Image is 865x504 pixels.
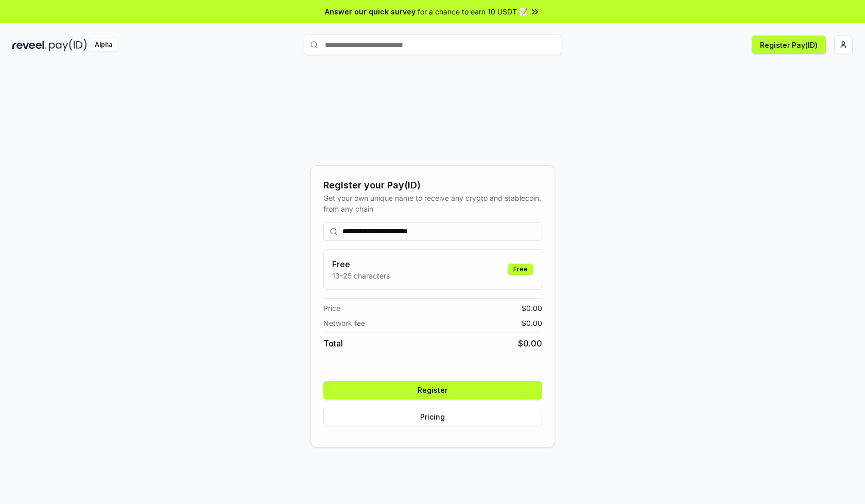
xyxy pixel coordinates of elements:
span: $ 0.00 [522,318,542,328]
span: Price [323,303,340,314]
div: Free [508,264,533,275]
button: Register [323,381,542,399]
span: Answer our quick survey [325,6,416,17]
span: $ 0.00 [518,337,542,350]
p: 13-25 characters [332,270,390,281]
span: $ 0.00 [522,303,542,314]
button: Register Pay(ID) [752,36,826,54]
div: Register your Pay(ID) [323,178,542,193]
h3: Free [332,258,390,270]
div: Alpha [89,39,118,51]
img: reveel_dark [12,39,47,51]
img: pay_id [49,39,87,51]
span: Network fee [323,318,365,328]
span: for a chance to earn 10 USDT 📝 [418,6,528,17]
span: Total [323,337,343,350]
div: Get your own unique name to receive any crypto and stablecoin, from any chain [323,193,542,214]
button: Pricing [323,408,542,426]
